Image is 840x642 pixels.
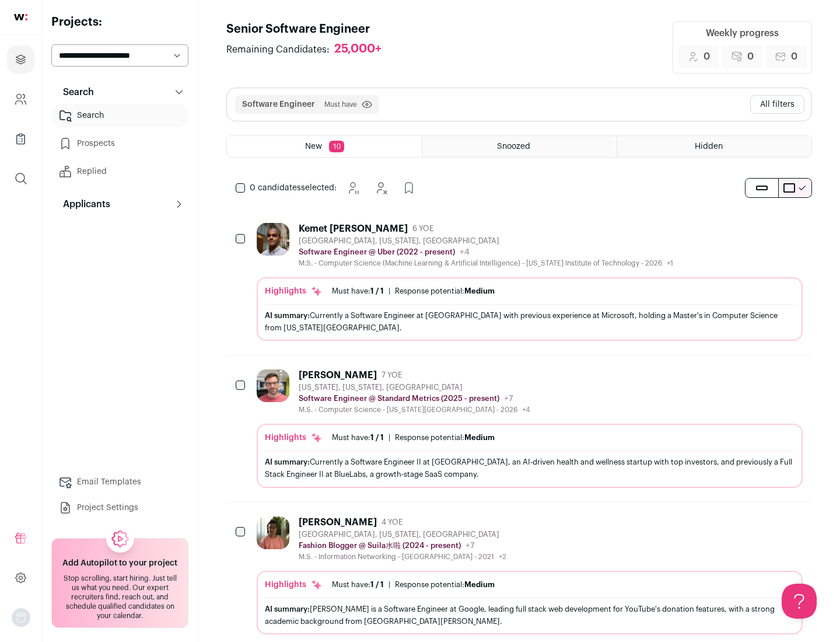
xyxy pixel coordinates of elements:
div: [GEOGRAPHIC_DATA], [US_STATE], [GEOGRAPHIC_DATA] [299,236,673,246]
a: Snoozed [422,136,617,157]
span: 0 [703,50,710,64]
img: nopic.png [12,608,30,627]
span: Medium [464,434,495,441]
a: Email Templates [51,470,188,494]
div: Response potential: [395,433,495,442]
span: 1 / 1 [370,434,384,441]
h2: Add Autopilot to your project [62,557,177,569]
a: Kemet [PERSON_NAME] 6 YOE [GEOGRAPHIC_DATA], [US_STATE], [GEOGRAPHIC_DATA] Software Engineer @ Ub... [257,223,803,341]
span: 1 / 1 [370,581,384,588]
a: Projects [7,46,34,74]
span: Snoozed [497,142,530,151]
ul: | [332,433,495,442]
p: Software Engineer @ Uber (2022 - present) [299,247,455,257]
div: Currently a Software Engineer at [GEOGRAPHIC_DATA] with previous experience at Microsoft, holding... [265,309,794,334]
span: Medium [464,581,495,588]
img: 0fb184815f518ed3bcaf4f46c87e3bafcb34ea1ec747045ab451f3ffb05d485a [257,369,289,402]
div: Currently a Software Engineer II at [GEOGRAPHIC_DATA], an AI-driven health and wellness startup w... [265,456,794,480]
span: 10 [329,141,344,152]
button: Open dropdown [12,608,30,627]
h1: Senior Software Engineer [226,21,393,37]
h2: Projects: [51,14,188,30]
ul: | [332,287,495,296]
span: Must have [324,100,357,109]
span: +7 [504,395,513,403]
button: Hide [369,176,393,200]
span: Hidden [695,142,723,151]
div: Must have: [332,287,384,296]
div: Highlights [265,432,323,444]
a: Replied [51,160,188,183]
p: Search [56,85,94,99]
p: Software Engineer @ Standard Metrics (2025 - present) [299,394,499,403]
div: [PERSON_NAME] [299,369,377,381]
span: +7 [466,542,475,550]
a: [PERSON_NAME] 7 YOE [US_STATE], [US_STATE], [GEOGRAPHIC_DATA] Software Engineer @ Standard Metric... [257,369,803,487]
span: 7 YOE [381,371,402,380]
button: Search [51,81,188,104]
div: M.S. - Computer Science (Machine Learning & Artificial Intelligence) - [US_STATE] Institute of Te... [299,259,673,268]
button: Applicants [51,193,188,216]
span: +4 [522,406,530,413]
a: Hidden [617,136,811,157]
button: Snooze [341,176,365,200]
span: 4 YOE [381,518,402,527]
span: AI summary: [265,312,310,319]
span: Medium [464,287,495,295]
div: [GEOGRAPHIC_DATA], [US_STATE], [GEOGRAPHIC_DATA] [299,530,506,539]
span: 0 [791,50,797,64]
span: AI summary: [265,605,310,613]
span: AI summary: [265,458,310,466]
span: selected: [250,182,337,194]
div: M.S. - Computer Science - [US_STATE][GEOGRAPHIC_DATA] - 2026 [299,405,530,414]
span: Remaining Candidates: [226,43,330,57]
a: Company and ATS Settings [7,85,34,113]
a: Search [51,104,188,127]
a: [PERSON_NAME] 4 YOE [GEOGRAPHIC_DATA], [US_STATE], [GEOGRAPHIC_DATA] Fashion Blogger @ Suila水啦 (2... [257,517,803,634]
img: wellfound-shorthand-0d5821cbd27db2630d0214b213865d53afaa358527fdda9d0ea32b1df1b89c2c.svg [14,14,27,20]
a: Project Settings [51,496,188,519]
div: Response potential: [395,580,495,589]
span: 1 / 1 [370,287,384,295]
button: All filters [750,95,804,114]
span: +2 [499,553,506,560]
div: [PERSON_NAME] is a Software Engineer at Google, leading full stack web development for YouTube's ... [265,603,794,627]
a: Prospects [51,132,188,155]
ul: | [332,580,495,589]
p: Fashion Blogger @ Suila水啦 (2024 - present) [299,541,461,550]
img: 1d26598260d5d9f7a69202d59cf331847448e6cffe37083edaed4f8fc8795bfe [257,223,289,256]
div: [PERSON_NAME] [299,517,377,528]
p: Applicants [56,197,110,211]
div: Highlights [265,579,323,591]
div: Kemet [PERSON_NAME] [299,223,408,235]
div: Stop scrolling, start hiring. Just tell us what you need. Our expert recruiters find, reach out, ... [59,574,181,620]
span: +4 [460,248,470,256]
button: Software Engineer [242,99,315,110]
div: Response potential: [395,287,495,296]
a: Add Autopilot to your project Stop scrolling, start hiring. Just tell us what you need. Our exper... [51,538,188,628]
div: Must have: [332,433,384,442]
a: Company Lists [7,125,34,153]
span: 6 YOE [412,224,433,233]
div: Weekly progress [706,26,779,40]
div: Must have: [332,580,384,589]
span: 0 [747,50,754,64]
div: 25,000+ [334,42,381,57]
button: Add to Prospects [397,176,421,200]
div: Highlights [265,285,323,297]
span: 0 candidates [250,184,301,192]
iframe: Help Scout Beacon - Open [782,584,817,619]
span: +1 [667,260,673,267]
img: 322c244f3187aa81024ea13e08450523775794405435f85740c15dbe0cd0baab.jpg [257,517,289,549]
div: [US_STATE], [US_STATE], [GEOGRAPHIC_DATA] [299,383,530,392]
span: New [305,142,322,151]
div: M.S. - Information Networking - [GEOGRAPHIC_DATA] - 2021 [299,552,506,561]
